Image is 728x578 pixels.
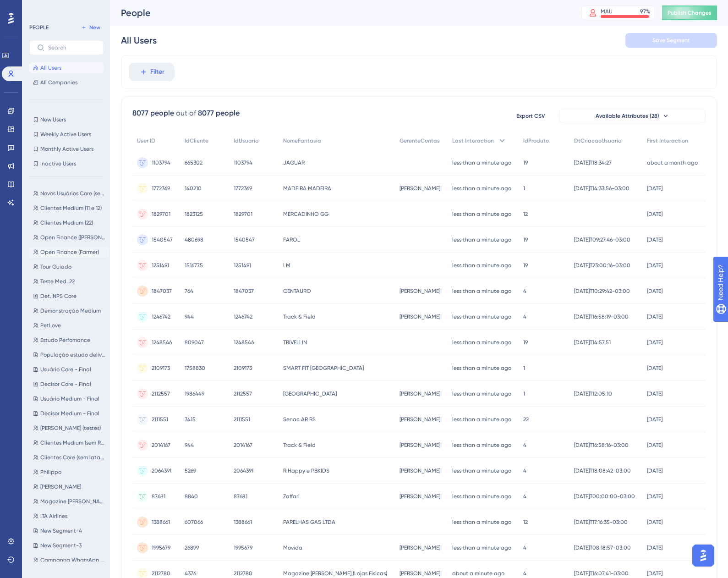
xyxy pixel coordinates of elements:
[283,159,305,166] span: JAGUAR
[29,481,109,492] button: [PERSON_NAME]
[625,33,717,48] button: Save Segment
[647,288,662,294] time: [DATE]
[29,525,109,536] button: New Segment-4
[185,441,194,449] span: 944
[283,544,302,551] span: Movida
[152,467,171,474] span: 2064391
[185,339,204,346] span: 809047
[152,159,170,166] span: 1103794
[29,467,109,478] button: Philippo
[283,416,316,423] span: Senac AR RS
[283,364,364,372] span: SMART FIT [GEOGRAPHIC_DATA]
[452,185,511,192] time: less than a minute ago
[29,393,109,404] button: Usuário Medium - Final
[400,544,440,551] span: [PERSON_NAME]
[574,159,612,166] span: [DATE]T18:34:27
[152,262,169,269] span: 1251491
[234,287,254,295] span: 1847037
[152,416,168,423] span: 2111551
[185,518,203,526] span: 607066
[234,236,255,243] span: 1540547
[234,210,252,218] span: 1829701
[185,544,199,551] span: 26899
[574,467,631,474] span: [DATE]T18:08:42-03:00
[152,518,170,526] span: 1388661
[29,114,104,125] button: New Users
[185,236,203,243] span: 480698
[152,185,170,192] span: 1772369
[234,262,251,269] span: 1251491
[452,237,511,243] time: less than a minute ago
[40,190,105,197] span: Novos Usuários Core (sem latam)
[185,467,196,474] span: 5269
[283,210,328,218] span: MERCADINHO GG
[283,236,300,243] span: FAROL
[234,441,252,449] span: 2014167
[152,313,170,320] span: 1246742
[40,351,105,358] span: População estudo delivery [DATE]
[40,219,93,226] span: Clientes Medium (22)
[29,143,104,154] button: Monthly Active Users
[452,365,511,371] time: less than a minute ago
[129,63,175,81] button: Filter
[152,390,170,397] span: 2112557
[452,262,511,269] time: less than a minute ago
[283,467,329,474] span: RiHappy e PBKIDS
[574,570,629,577] span: [DATE]T16:07:41-03:00
[452,314,511,320] time: less than a minute ago
[647,211,662,217] time: [DATE]
[29,408,109,419] button: Decisor Medium - Final
[234,544,252,551] span: 1995679
[523,390,525,397] span: 1
[40,410,99,417] span: Decisor Medium - Final
[40,131,91,138] span: Weekly Active Users
[283,493,300,500] span: Zaffari
[185,185,202,192] span: 140210
[647,365,662,371] time: [DATE]
[185,137,208,144] span: IdCliente
[647,339,662,346] time: [DATE]
[452,137,494,144] span: Last Interaction
[29,555,109,566] button: Campanha WhatsApp (Tela de Contatos)
[29,247,109,258] button: Open Finance (Farmer)
[523,544,526,551] span: 4
[283,137,321,144] span: NomeFantasia
[508,109,553,123] button: Export CSV
[185,313,194,320] span: 944
[40,263,71,270] span: Tour Guiado
[690,542,717,569] iframe: UserGuiding AI Assistant Launcher
[40,278,75,285] span: Teste Med. 22
[40,527,82,534] span: New Segment-4
[40,336,90,344] span: Estudo Perfomance
[452,493,511,500] time: less than a minute ago
[22,2,57,13] span: Need Help?
[152,493,165,500] span: 87681
[234,313,252,320] span: 1246742
[601,8,613,15] div: MAU
[400,313,440,320] span: [PERSON_NAME]
[400,416,440,423] span: [PERSON_NAME]
[78,22,104,33] button: New
[185,364,205,372] span: 1758830
[523,210,528,218] span: 12
[523,313,526,320] span: 4
[48,44,96,51] input: Search
[452,442,511,448] time: less than a minute ago
[559,109,706,123] button: Available Attributes (28)
[40,542,82,549] span: New Segment-3
[29,261,109,272] button: Tour Guiado
[283,518,335,526] span: PARELHAS GAS LTDA
[29,349,109,360] button: População estudo delivery [DATE]
[647,237,662,243] time: [DATE]
[29,452,109,463] button: Clientes Core (sem latam)
[152,441,170,449] span: 2014167
[234,416,250,423] span: 2111551
[574,137,621,144] span: DtCriacaoUsuario
[40,292,77,300] span: Det. NPS Core
[29,203,109,214] button: Clientes Medium (11 e 12)
[283,287,311,295] span: CENTAURO
[647,185,662,192] time: [DATE]
[452,545,511,551] time: less than a minute ago
[185,570,196,577] span: 4376
[574,185,629,192] span: [DATE]T14:33:56-03:00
